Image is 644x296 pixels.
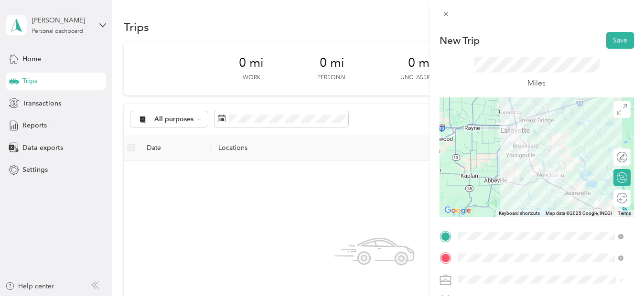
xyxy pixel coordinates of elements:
button: Save [606,32,634,49]
img: Google [442,204,473,217]
p: Miles [527,77,546,89]
a: Open this area in Google Maps (opens a new window) [442,204,473,217]
p: New Trip [440,34,480,47]
span: Map data ©2025 Google, INEGI [546,211,612,216]
iframe: Everlance-gr Chat Button Frame [590,243,644,296]
button: Keyboard shortcuts [499,210,540,217]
